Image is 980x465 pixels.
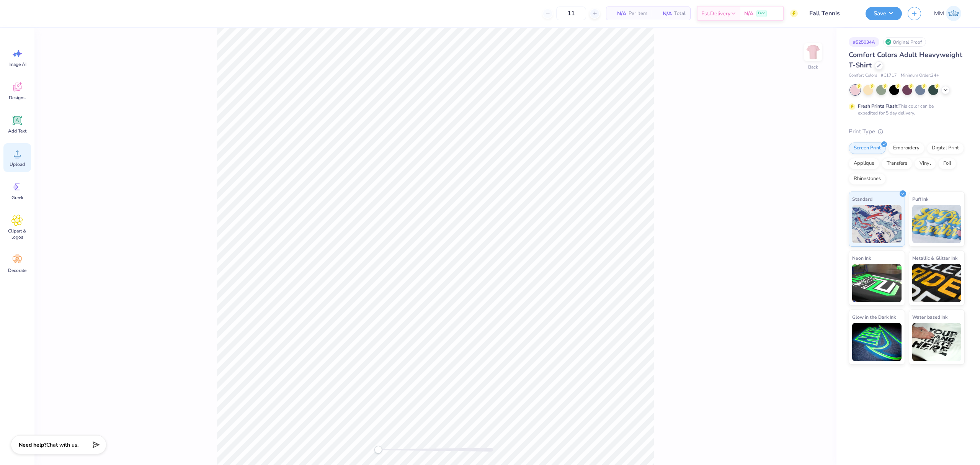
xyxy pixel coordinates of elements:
[858,103,898,109] strong: Fresh Prints Flash:
[915,158,936,169] div: Vinyl
[5,228,30,240] span: Clipart & logos
[938,158,956,169] div: Foil
[805,44,821,60] img: Back
[881,72,897,79] span: # C1717
[374,446,382,454] div: Accessibility label
[8,128,26,134] span: Add Text
[9,95,26,101] span: Designs
[808,64,818,70] div: Back
[912,195,928,203] span: Puff Ink
[852,254,871,262] span: Neon Ink
[901,72,939,79] span: Minimum Order: 24 +
[10,161,25,167] span: Upload
[849,142,886,154] div: Screen Print
[931,6,965,21] a: MM
[11,195,23,201] span: Greek
[556,7,586,20] input: – –
[882,158,912,169] div: Transfers
[701,10,730,18] span: Est. Delivery
[927,142,964,154] div: Digital Print
[946,6,961,21] img: Mariah Myssa Salurio
[46,441,78,449] span: Chat with us.
[19,441,46,449] strong: Need help?
[804,6,860,21] input: Untitled Design
[849,158,879,169] div: Applique
[866,7,902,20] button: Save
[611,10,626,18] span: N/A
[858,103,952,116] div: This color can be expedited for 5 day delivery.
[849,173,886,185] div: Rhinestones
[852,205,902,243] img: Standard
[849,72,877,79] span: Comfort Colors
[912,205,962,243] img: Puff Ink
[8,61,26,67] span: Image AI
[912,254,957,262] span: Metallic & Glitter Ink
[852,195,872,203] span: Standard
[852,323,902,361] img: Glow in the Dark Ink
[852,313,896,321] span: Glow in the Dark Ink
[758,11,765,16] span: Free
[744,10,753,18] span: N/A
[849,127,965,136] div: Print Type
[888,142,924,154] div: Embroidery
[629,10,647,18] span: Per Item
[8,267,26,273] span: Decorate
[849,50,962,70] span: Comfort Colors Adult Heavyweight T-Shirt
[912,323,962,361] img: Water based Ink
[912,264,962,302] img: Metallic & Glitter Ink
[852,264,902,302] img: Neon Ink
[934,9,944,18] span: MM
[674,10,686,18] span: Total
[657,10,672,18] span: N/A
[849,37,879,47] div: # 525034A
[883,37,926,47] div: Original Proof
[912,313,947,321] span: Water based Ink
